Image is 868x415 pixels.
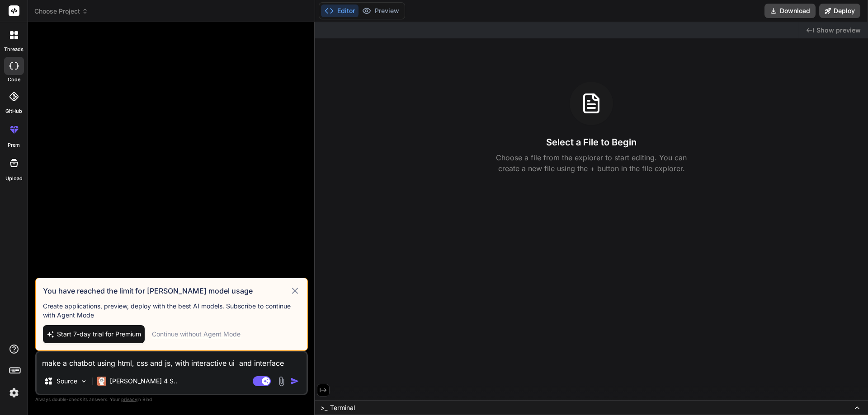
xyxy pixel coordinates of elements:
[121,396,137,402] span: privacy
[546,136,637,149] h3: Select a File to Begin
[152,330,241,339] div: Continue without Agent Mode
[4,46,24,53] label: threads
[43,325,145,343] button: Start 7-day trial for Premium
[43,285,290,296] h3: You have reached the limit for [PERSON_NAME] model usage
[110,377,177,386] p: [PERSON_NAME] 4 S..
[35,395,308,404] p: Always double-check its answers. Your in Bind
[57,377,77,386] p: Source
[80,378,88,385] img: Pick Models
[5,107,22,115] label: GitHub
[34,7,88,16] span: Choose Project
[8,76,20,84] label: code
[57,330,141,339] span: Start 7-day trial for Premium
[819,4,860,18] button: Deploy
[276,376,287,387] img: attachment
[359,5,403,17] button: Preview
[43,302,300,320] p: Create applications, preview, deploy with the best AI models. Subscribe to continue with Agent Mode
[816,26,861,35] span: Show preview
[321,403,327,412] span: >_
[8,141,20,149] label: prem
[6,385,22,401] img: settings
[490,152,693,174] p: Choose a file from the explorer to start editing. You can create a new file using the + button in...
[290,377,299,386] img: icon
[764,4,816,18] button: Download
[97,377,106,386] img: Claude 4 Sonnet
[330,403,355,412] span: Terminal
[321,5,359,17] button: Editor
[5,175,23,182] label: Upload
